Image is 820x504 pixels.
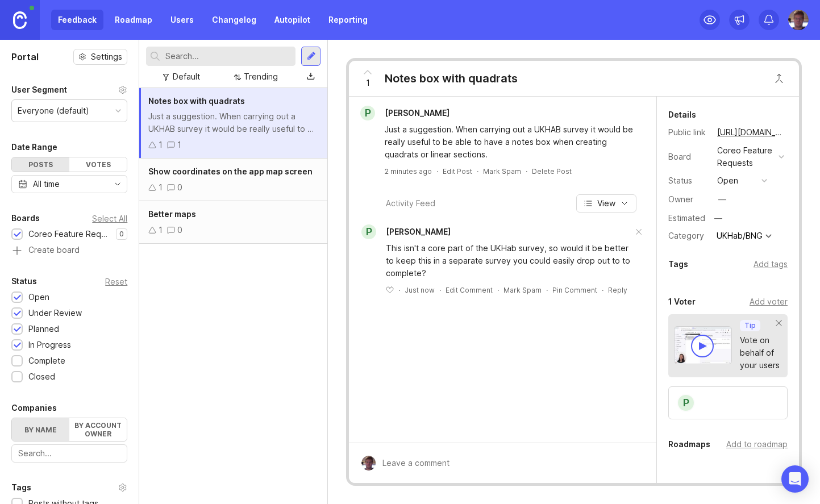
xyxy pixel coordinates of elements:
div: Board [668,151,708,163]
div: Just a suggestion. When carrying out a UKHAB survey it would be really useful to be able to have ... [148,110,318,135]
div: Select All [92,215,127,222]
a: Reporting [322,10,374,30]
a: P[PERSON_NAME] [353,106,459,120]
div: Everyone (default) [18,105,89,117]
div: Under Review [28,307,82,319]
p: Tip [744,321,756,330]
a: Roadmap [108,10,159,30]
svg: toggle icon [109,180,127,189]
span: Notes box with quadrats [148,96,245,106]
div: In Progress [28,339,71,351]
div: Votes [69,157,127,172]
a: Autopilot [268,10,317,30]
div: Tags [668,257,688,271]
div: Status [11,274,37,288]
div: Reset [105,278,127,285]
div: Roadmaps [668,438,710,451]
span: 1 [366,77,370,89]
span: Just now [405,285,435,295]
a: P[PERSON_NAME] [355,224,451,239]
span: View [597,198,615,209]
div: · [546,285,548,295]
div: · [526,166,527,176]
a: Better maps10 [139,201,327,244]
div: · [439,285,441,295]
div: Add tags [754,258,788,270]
div: P [360,106,375,120]
button: Mark Spam [503,285,542,295]
div: Complete [28,355,65,367]
div: Estimated [668,214,705,222]
div: Default [173,70,200,83]
div: Edit Post [443,166,472,176]
div: Just a suggestion. When carrying out a UKHAB survey it would be really useful to be able to have ... [385,123,634,161]
button: Mark Spam [483,166,521,176]
div: 1 [159,181,163,194]
div: Activity Feed [386,197,435,210]
div: Owner [668,193,708,206]
div: · [477,166,478,176]
div: Coreo Feature Requests [28,228,110,240]
button: Close button [768,67,790,90]
div: Notes box with quadrats [385,70,518,86]
a: Changelog [205,10,263,30]
input: Search... [18,447,120,460]
span: [PERSON_NAME] [385,108,449,118]
span: Show coordinates on the app map screen [148,166,313,176]
div: · [436,166,438,176]
div: 0 [177,224,182,236]
div: · [398,285,400,295]
button: Settings [73,49,127,65]
div: 1 [177,139,181,151]
button: View [576,194,636,213]
img: Paul Smith [788,10,809,30]
input: Search... [165,50,291,63]
div: User Segment [11,83,67,97]
div: P [677,394,695,412]
label: By account owner [69,418,127,441]
a: Create board [11,246,127,256]
div: P [361,224,376,239]
div: — [711,211,726,226]
div: Coreo Feature Requests [717,144,774,169]
div: Add voter [750,295,788,308]
div: Vote on behalf of your users [740,334,780,372]
div: Tags [11,481,31,494]
div: 1 [159,224,163,236]
a: Show coordinates on the app map screen10 [139,159,327,201]
div: Posts [12,157,69,172]
label: By name [12,418,69,441]
div: 1 [159,139,163,151]
div: 1 Voter [668,295,696,309]
div: Category [668,230,708,242]
a: Notes box with quadratsJust a suggestion. When carrying out a UKHAB survey it would be really use... [139,88,327,159]
div: Public link [668,126,708,139]
div: Companies [11,401,57,415]
div: All time [33,178,60,190]
span: Better maps [148,209,196,219]
div: Trending [244,70,278,83]
div: Open [28,291,49,303]
div: Pin Comment [552,285,597,295]
p: 0 [119,230,124,239]
div: Reply [608,285,627,295]
a: [URL][DOMAIN_NAME] [714,125,788,140]
div: Closed [28,370,55,383]
div: · [602,285,603,295]
div: · [497,285,499,295]
img: video-thumbnail-vote-d41b83416815613422e2ca741bf692cc.jpg [674,326,732,364]
span: [PERSON_NAME] [386,227,451,236]
span: Settings [91,51,122,63]
a: Users [164,10,201,30]
img: Canny Home [13,11,27,29]
div: Planned [28,323,59,335]
div: — [718,193,726,206]
div: Status [668,174,708,187]
div: Open Intercom Messenger [781,465,809,493]
img: Paul Smith [361,456,376,470]
span: 2 minutes ago [385,166,432,176]
div: open [717,174,738,187]
div: 0 [177,181,182,194]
